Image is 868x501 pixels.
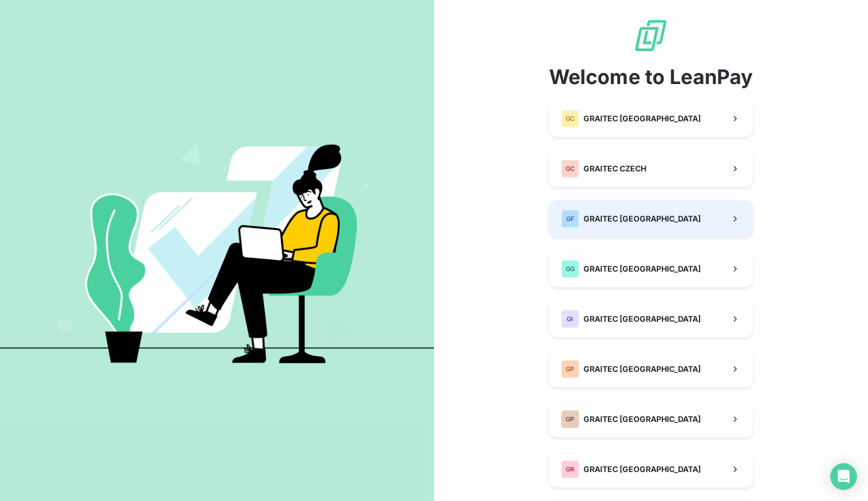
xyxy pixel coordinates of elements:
[583,213,701,224] span: GRAITEC [GEOGRAPHIC_DATA]
[549,67,754,87] span: Welcome to LeanPay
[549,250,754,287] button: GGGRAITEC [GEOGRAPHIC_DATA]
[561,410,579,428] div: GP
[583,364,701,375] span: GRAITEC [GEOGRAPHIC_DATA]
[561,160,579,178] div: GC
[561,110,579,127] div: GC
[830,463,857,490] div: Open Intercom Messenger
[549,100,754,137] button: GCGRAITEC [GEOGRAPHIC_DATA]
[561,360,579,378] div: GP
[583,263,701,274] span: GRAITEC [GEOGRAPHIC_DATA]
[549,401,754,438] button: GPGRAITEC [GEOGRAPHIC_DATA]
[549,150,754,187] button: GCGRAITEC CZECH
[549,301,754,337] button: GIGRAITEC [GEOGRAPHIC_DATA]
[583,464,701,475] span: GRAITEC [GEOGRAPHIC_DATA]
[561,310,579,328] div: GI
[561,210,579,228] div: GF
[633,18,669,53] img: logo sigle
[583,163,646,174] span: GRAITEC CZECH
[583,113,701,124] span: GRAITEC [GEOGRAPHIC_DATA]
[561,260,579,278] div: GG
[549,200,754,237] button: GFGRAITEC [GEOGRAPHIC_DATA]
[549,351,754,387] button: GPGRAITEC [GEOGRAPHIC_DATA]
[549,451,754,488] button: GRGRAITEC [GEOGRAPHIC_DATA]
[583,313,701,325] span: GRAITEC [GEOGRAPHIC_DATA]
[583,414,701,425] span: GRAITEC [GEOGRAPHIC_DATA]
[561,460,579,478] div: GR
